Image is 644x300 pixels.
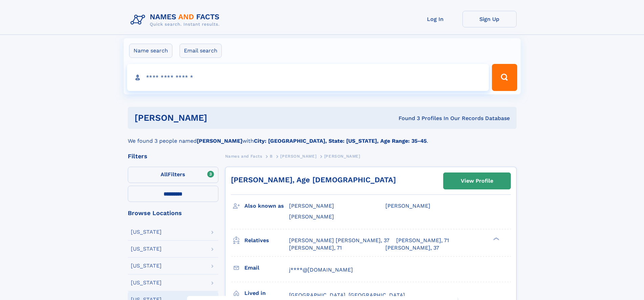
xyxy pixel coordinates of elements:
div: ❯ [492,236,500,241]
div: [US_STATE] [131,280,162,285]
span: All [161,171,168,178]
h1: [PERSON_NAME] [135,114,303,122]
h3: Also known as [244,200,289,212]
button: Search Button [492,64,517,91]
span: B [270,154,273,159]
div: We found 3 people named with . [128,129,517,145]
div: Browse Locations [128,210,218,216]
div: Filters [128,153,218,159]
div: View Profile [461,173,493,189]
span: [PERSON_NAME] [385,203,430,209]
input: search input [127,64,489,91]
a: [PERSON_NAME], 71 [289,244,342,252]
label: Name search [129,44,172,58]
div: [US_STATE] [131,229,162,235]
b: [PERSON_NAME] [197,138,242,144]
a: [PERSON_NAME], Age [DEMOGRAPHIC_DATA] [231,176,396,184]
a: View Profile [444,173,510,189]
span: [PERSON_NAME] [280,154,316,159]
a: B [270,152,273,160]
a: [PERSON_NAME], 37 [385,244,439,252]
span: [PERSON_NAME] [289,203,334,209]
a: [PERSON_NAME], 71 [396,237,449,244]
div: [US_STATE] [131,246,162,252]
div: [US_STATE] [131,263,162,269]
label: Email search [180,44,222,58]
a: Sign Up [462,11,517,27]
a: [PERSON_NAME] [PERSON_NAME], 37 [289,237,389,244]
span: [PERSON_NAME] [324,154,360,159]
div: Found 3 Profiles In Our Records Database [303,115,510,122]
a: Log In [408,11,462,27]
a: [PERSON_NAME] [280,152,316,160]
img: Logo Names and Facts [128,11,225,29]
h3: Relatives [244,235,289,246]
h3: Lived in [244,287,289,299]
h3: Email [244,262,289,274]
span: [PERSON_NAME] [289,213,334,220]
a: Names and Facts [225,152,262,160]
label: Filters [128,167,218,183]
b: City: [GEOGRAPHIC_DATA], State: [US_STATE], Age Range: 35-45 [254,138,427,144]
span: [GEOGRAPHIC_DATA], [GEOGRAPHIC_DATA] [289,292,405,298]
